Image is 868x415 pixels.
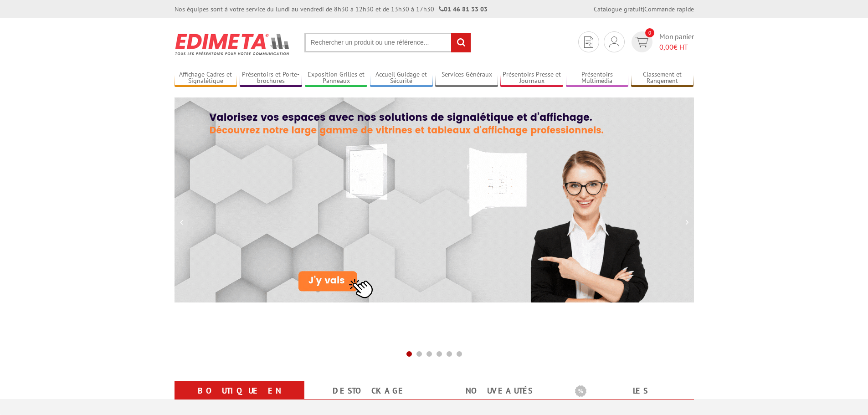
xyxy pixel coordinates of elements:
[644,5,694,13] a: Commande rapide
[635,37,648,47] img: devis rapide
[435,71,498,86] a: Services Généraux
[645,28,654,37] span: 0
[659,42,673,51] span: 0,00
[575,383,689,401] b: Les promotions
[594,5,643,13] a: Catalogue gratuit
[594,5,694,14] div: |
[304,33,471,52] input: Rechercher un produit ou une référence...
[659,42,694,52] span: € HT
[175,71,237,86] a: Affichage Cadres et Signalétique
[175,27,291,61] img: Présentoir, panneau, stand - Edimeta - PLV, affichage, mobilier bureau, entreprise
[240,71,303,86] a: Présentoirs et Porte-brochures
[584,36,593,48] img: devis rapide
[451,33,471,52] input: rechercher
[445,383,553,399] a: nouveautés
[500,71,563,86] a: Présentoirs Presse et Journaux
[315,383,423,399] a: Destockage
[370,71,433,86] a: Accueil Guidage et Sécurité
[305,71,368,86] a: Exposition Grilles et Panneaux
[659,31,694,52] span: Mon panier
[609,36,619,47] img: devis rapide
[629,31,694,52] a: devis rapide 0 Mon panier 0,00€ HT
[631,71,694,86] a: Classement et Rangement
[439,5,488,13] strong: 01 46 81 33 03
[566,71,629,86] a: Présentoirs Multimédia
[175,5,488,14] div: Nos équipes sont à votre service du lundi au vendredi de 8h30 à 12h30 et de 13h30 à 17h30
